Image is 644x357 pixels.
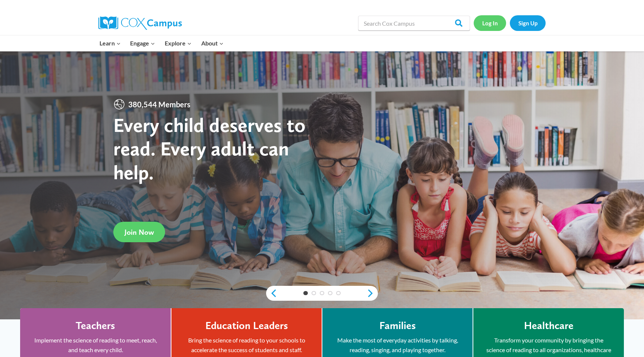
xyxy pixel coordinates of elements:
[524,319,574,332] h4: Healthcare
[183,335,310,354] p: Bring the science of reading to your schools to accelerate the success of students and staff.
[336,291,341,296] a: 5
[379,319,416,332] h4: Families
[367,289,378,298] a: next
[320,291,324,296] a: 3
[334,335,461,354] p: Make the most of everyday activities by talking, reading, singing, and playing together.
[474,15,506,31] a: Log In
[125,98,193,110] span: 380,544 Members
[76,319,115,332] h4: Teachers
[474,15,546,31] nav: Secondary Navigation
[124,228,154,237] span: Join Now
[95,35,126,51] button: Child menu of Learn
[205,319,288,332] h4: Education Leaders
[358,16,470,31] input: Search Cox Campus
[98,16,182,30] img: Cox Campus
[113,113,306,184] strong: Every child deserves to read. Every adult can help.
[95,35,228,51] nav: Primary Navigation
[510,15,546,31] a: Sign Up
[31,335,160,354] p: Implement the science of reading to meet, reach, and teach every child.
[312,291,316,296] a: 2
[328,291,332,296] a: 4
[160,35,196,51] button: Child menu of Explore
[303,291,308,296] a: 1
[126,35,160,51] button: Child menu of Engage
[266,286,378,301] div: content slider buttons
[196,35,228,51] button: Child menu of About
[113,222,165,242] a: Join Now
[266,289,277,298] a: previous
